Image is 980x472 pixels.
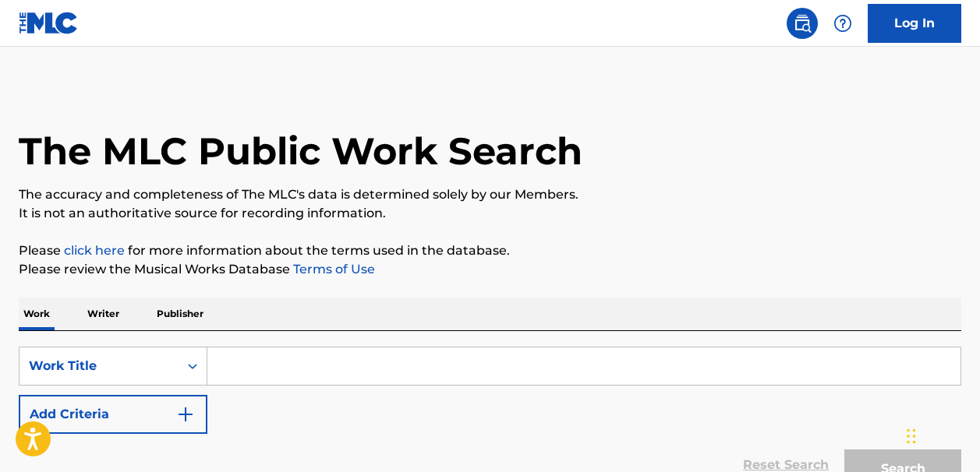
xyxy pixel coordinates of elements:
button: Add Criteria [19,395,207,434]
a: Terms of Use [290,262,375,277]
img: search [793,14,812,33]
p: Please for more information about the terms used in the database. [19,241,961,260]
div: Work Title [29,357,169,375]
img: help [833,14,852,33]
p: Publisher [152,298,208,330]
h1: The MLC Public Work Search [19,128,582,174]
a: Public Search [787,8,818,39]
img: MLC Logo [19,12,79,34]
p: It is not an authoritative source for recording information. [19,204,961,223]
img: 9d2ae6d4665cec9f34b9.svg [176,405,195,424]
div: Drag [907,413,916,460]
p: Writer [83,298,124,330]
a: click here [64,243,125,258]
div: Help [827,8,858,39]
p: Work [19,298,55,330]
a: Log In [868,4,961,43]
p: Please review the Musical Works Database [19,260,961,279]
p: The accuracy and completeness of The MLC's data is determined solely by our Members. [19,185,961,204]
iframe: Chat Widget [902,397,980,472]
